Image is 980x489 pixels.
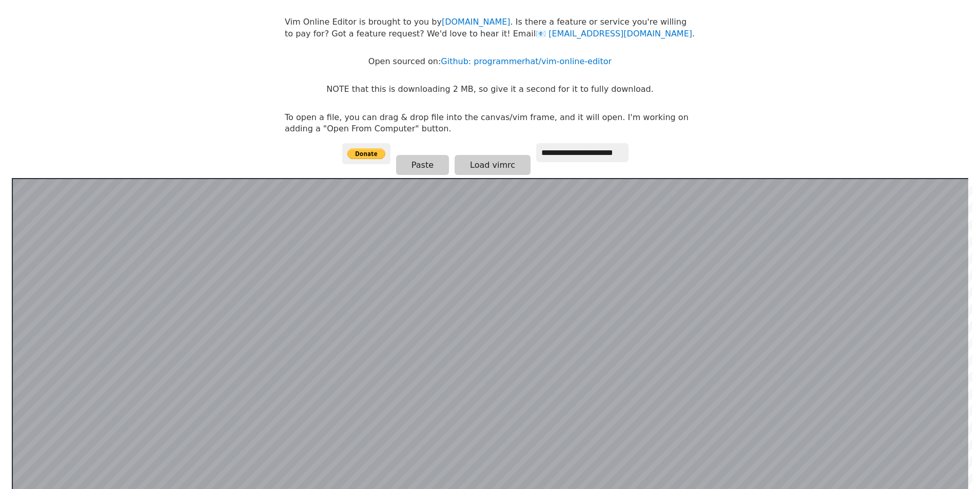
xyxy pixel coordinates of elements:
a: [DOMAIN_NAME] [442,17,511,27]
p: NOTE that this is downloading 2 MB, so give it a second for it to fully download. [326,84,653,95]
button: Paste [396,155,449,175]
p: Open sourced on: [368,56,612,67]
a: Github: programmerhat/vim-online-editor [441,56,612,66]
button: Load vimrc [455,155,531,175]
p: To open a file, you can drag & drop file into the canvas/vim frame, and it will open. I'm working... [285,112,695,135]
a: [EMAIL_ADDRESS][DOMAIN_NAME] [536,29,692,38]
p: Vim Online Editor is brought to you by . Is there a feature or service you're willing to pay for?... [285,16,695,40]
